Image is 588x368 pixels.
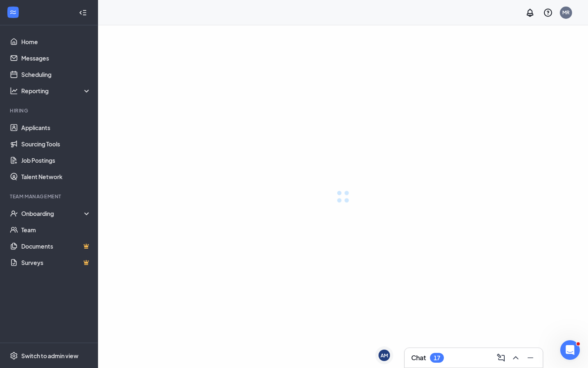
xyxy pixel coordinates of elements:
div: Hiring [10,107,89,114]
a: Home [21,34,91,50]
a: Job Postings [21,152,91,168]
div: Team Management [10,193,89,200]
a: Team [21,222,91,238]
svg: Settings [10,352,18,360]
iframe: Intercom live chat [560,340,580,360]
svg: QuestionInfo [543,8,553,18]
a: Messages [21,50,91,66]
button: Minimize [523,351,536,364]
svg: Notifications [525,8,535,18]
a: Scheduling [21,66,91,83]
button: ComposeMessage [494,351,507,364]
div: Reporting [21,87,91,95]
svg: Minimize [526,353,535,363]
svg: UserCheck [10,209,18,218]
a: Talent Network [21,168,91,185]
h3: Chat [411,353,426,362]
svg: ComposeMessage [496,353,506,363]
button: ChevronUp [508,351,521,364]
a: Applicants [21,119,91,136]
div: Switch to admin view [21,352,78,360]
div: 17 [434,355,440,361]
a: Sourcing Tools [21,136,91,152]
svg: WorkstreamLogo [9,8,17,16]
div: Onboarding [21,209,91,218]
svg: Analysis [10,87,18,95]
a: DocumentsCrown [21,238,91,254]
div: AM [381,352,388,359]
a: SurveysCrown [21,254,91,271]
div: MR [562,9,570,16]
svg: Collapse [79,9,87,17]
svg: ChevronUp [511,353,521,363]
